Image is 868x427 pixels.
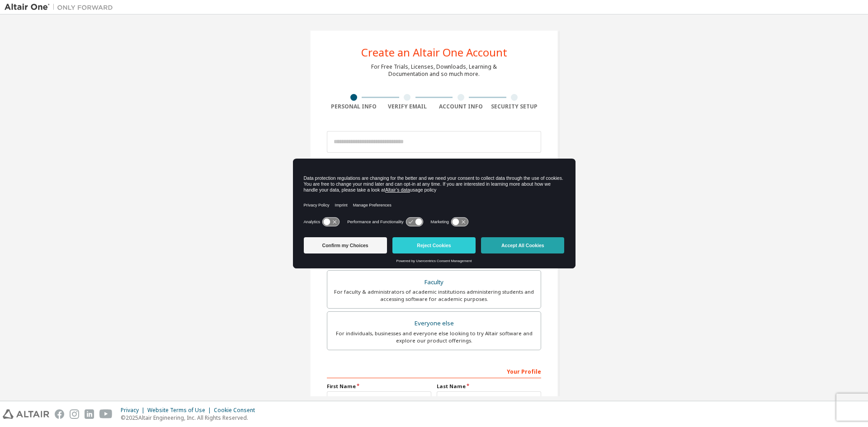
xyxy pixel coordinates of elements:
[327,383,431,390] label: First Name
[85,409,94,419] img: linkedin.svg
[333,317,535,330] div: Everyone else
[333,276,535,289] div: Faculty
[488,103,542,110] div: Security Setup
[361,47,507,58] div: Create an Altair One Account
[3,409,49,419] img: altair_logo.svg
[333,288,535,303] div: For faculty & administrators of academic institutions administering students and accessing softwa...
[121,407,147,414] div: Privacy
[147,407,214,414] div: Website Terms of Use
[55,409,64,419] img: facebook.svg
[121,414,260,422] p: © 2025 Altair Engineering, Inc. All Rights Reserved.
[70,409,79,419] img: instagram.svg
[99,409,113,419] img: youtube.svg
[327,364,541,378] div: Your Profile
[5,3,118,12] img: Altair One
[434,103,488,110] div: Account Info
[214,407,260,414] div: Cookie Consent
[327,103,381,110] div: Personal Info
[381,103,434,110] div: Verify Email
[437,383,541,390] label: Last Name
[333,330,535,344] div: For individuals, businesses and everyone else looking to try Altair software and explore our prod...
[371,63,497,78] div: For Free Trials, Licenses, Downloads, Learning & Documentation and so much more.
